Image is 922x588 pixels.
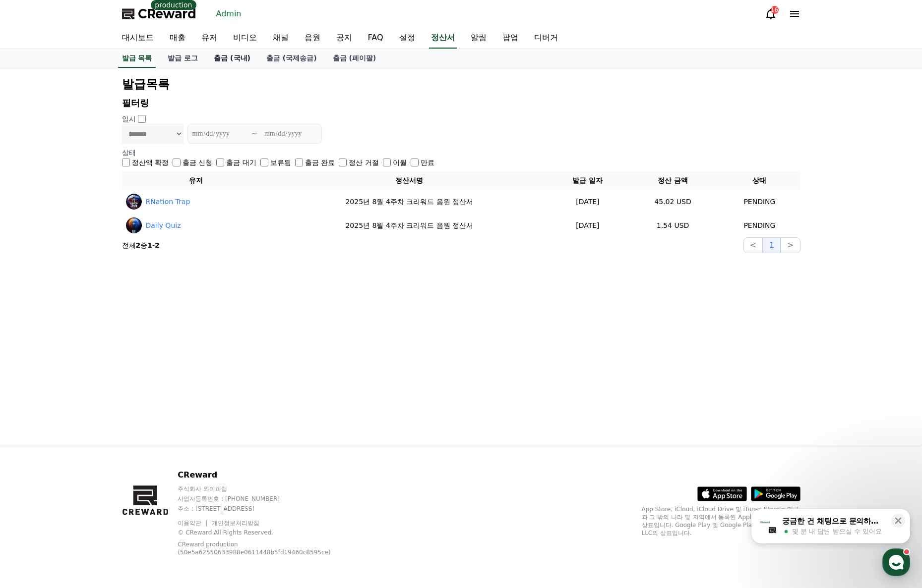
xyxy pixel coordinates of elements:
p: 사업자등록번호 : [PHONE_NUMBER] [178,495,352,503]
a: 발급 목록 [118,49,156,68]
a: Admin [212,6,246,22]
td: PENDING [719,214,800,237]
td: 45.02 USD [627,190,719,214]
a: 공지 [328,28,360,49]
a: 팝업 [494,28,526,49]
a: 설정 [128,314,190,339]
a: 채널 [265,28,297,49]
label: 보류됨 [270,158,291,167]
a: 16 [765,8,777,20]
a: 알림 [463,28,494,49]
label: 만료 [421,158,434,167]
img: Daily Quiz [126,217,142,233]
a: 음원 [297,28,328,49]
a: RNation Trap [146,197,190,207]
th: 발급 일자 [549,171,627,190]
p: 주소 : [STREET_ADDRESS] [178,505,352,513]
label: 정산 거절 [349,158,378,167]
span: CReward [138,6,196,22]
a: 출금 (페이팔) [325,49,384,68]
a: 발급 로그 [160,49,206,68]
button: < [743,237,763,253]
img: RNation Trap [126,194,142,210]
td: [DATE] [549,190,627,214]
span: 설정 [153,329,165,337]
h2: 발급목록 [122,76,800,92]
a: 유저 [193,28,225,49]
td: PENDING [719,190,800,214]
a: 설정 [391,28,423,49]
td: 1.54 USD [627,214,719,237]
strong: 1 [147,241,152,249]
p: ~ [251,128,258,140]
a: 매출 [162,28,193,49]
td: 2025년 8월 4주차 크리워드 음원 정산서 [270,190,549,214]
a: 이용약관 [178,520,209,527]
label: 이월 [393,158,407,167]
label: 출금 완료 [305,158,335,167]
p: CReward [178,469,352,481]
span: 대화 [91,329,103,337]
strong: 2 [155,241,160,249]
p: 필터링 [122,96,800,110]
label: 정산액 확정 [132,158,169,167]
a: 디버거 [526,28,566,49]
a: CReward [122,6,196,22]
a: 비디오 [225,28,265,49]
div: 16 [771,6,779,14]
th: 정산서명 [270,171,549,190]
th: 상태 [719,171,800,190]
a: 개인정보처리방침 [212,520,259,527]
p: 상태 [122,148,800,158]
label: 출금 대기 [226,158,256,167]
button: > [781,237,800,253]
a: 출금 (국제송금) [258,49,325,68]
td: [DATE] [549,214,627,237]
span: 홈 [31,329,37,337]
label: 출금 신청 [183,158,212,167]
p: CReward production (50e5a62550633988e0611448b5fd19460c8595ce) [178,540,336,556]
td: 2025년 8월 4주차 크리워드 음원 정산서 [270,214,549,237]
button: 1 [763,237,781,253]
p: App Store, iCloud, iCloud Drive 및 iTunes Store는 미국과 그 밖의 나라 및 지역에서 등록된 Apple Inc.의 서비스 상표입니다. Goo... [642,505,800,537]
a: 출금 (국내) [206,49,258,68]
p: 일시 [122,114,136,124]
p: 주식회사 와이피랩 [178,485,352,493]
a: 대화 [65,314,128,339]
a: 정산서 [429,28,457,49]
a: 홈 [3,314,65,339]
a: 대시보드 [114,28,162,49]
th: 유저 [122,171,270,190]
a: FAQ [360,28,391,49]
a: Daily Quiz [146,220,181,231]
th: 정산 금액 [627,171,719,190]
strong: 2 [136,241,141,249]
p: © CReward All Rights Reserved. [178,529,352,536]
p: 전체 중 - [122,240,160,250]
